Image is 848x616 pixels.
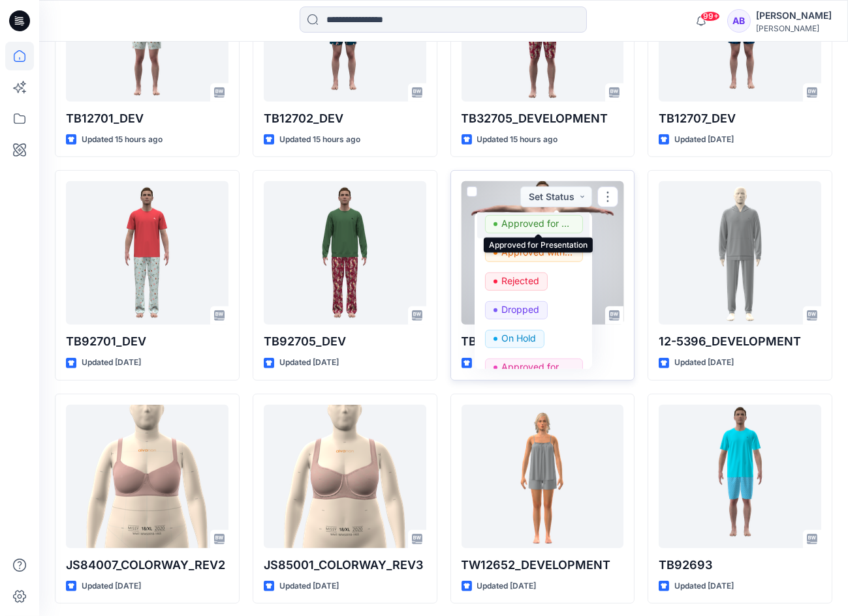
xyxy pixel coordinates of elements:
p: Rejected [501,272,539,289]
p: TB82706_DEV [462,332,624,351]
p: TW12652_DEVELOPMENT [462,556,624,574]
a: TB92693 [659,405,821,548]
span: 99+ [700,11,720,22]
a: TB82706_DEV [462,181,624,325]
p: Updated [DATE] [279,356,339,370]
p: Updated [DATE] [674,356,734,370]
p: Updated [DATE] [279,579,339,593]
p: On Hold [501,330,536,347]
p: JS84007_COLORWAY_REV2 [66,556,228,574]
a: TW12652_DEVELOPMENT [462,405,624,548]
p: TB92705_DEV [264,332,426,351]
a: TB92701_DEV [66,181,228,325]
a: JS85001_COLORWAY_REV3 [264,405,426,548]
a: TB92705_DEV [264,181,426,325]
p: Updated [DATE] [477,579,537,593]
p: TB12702_DEV [264,110,426,128]
p: Dropped [501,301,539,318]
p: TB12707_DEV [659,110,821,128]
div: [PERSON_NAME] [756,8,832,23]
p: TB92693 [659,556,821,574]
a: JS84007_COLORWAY_REV2 [66,405,228,548]
p: Approved for Upload to customer platform [501,359,574,375]
p: TB32705_DEVELOPMENT [462,110,624,128]
p: Updated [DATE] [82,356,141,370]
div: AB [727,9,751,33]
p: Approved for Presentation [501,215,574,232]
p: Updated [DATE] [674,579,734,593]
p: Approved with corrections [501,244,574,261]
p: JS85001_COLORWAY_REV3 [264,556,426,574]
p: 12-5396_DEVELOPMENT [659,332,821,351]
p: Updated 15 hours ago [477,133,558,147]
p: Updated [DATE] [674,133,734,147]
a: 12-5396_DEVELOPMENT [659,181,821,325]
p: TB12701_DEV [66,110,228,128]
p: Updated 15 hours ago [82,133,163,147]
p: TB92701_DEV [66,332,228,351]
div: [PERSON_NAME] [756,23,832,33]
p: Updated 15 hours ago [279,133,360,147]
p: Updated [DATE] [82,579,141,593]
